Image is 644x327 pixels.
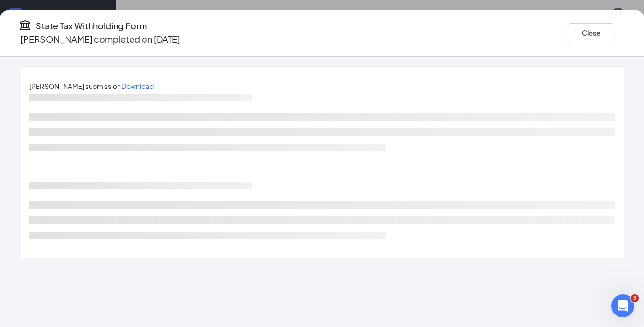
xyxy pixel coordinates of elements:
p: Download [121,81,154,91]
button: Close [567,23,615,42]
button: Download [121,78,154,94]
span: 3 [631,294,639,302]
iframe: Intercom live chat [611,294,634,317]
svg: TaxGovernmentIcon [19,19,31,31]
span: [PERSON_NAME] submission [29,82,121,90]
h4: State Tax Withholding Form [36,19,147,33]
p: [PERSON_NAME] completed on [DATE] [20,33,180,46]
